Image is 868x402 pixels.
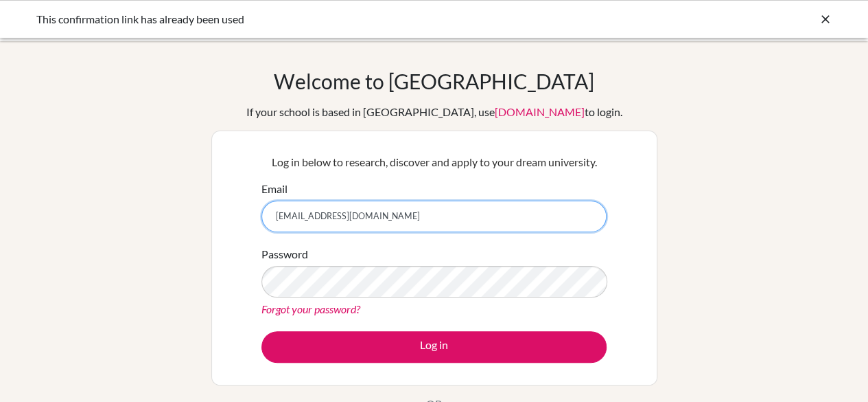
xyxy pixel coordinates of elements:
button: Log in [261,331,607,363]
label: Password [261,246,308,263]
a: [DOMAIN_NAME] [495,105,585,118]
div: This confirmation link has already been used [36,11,626,27]
h1: Welcome to [GEOGRAPHIC_DATA] [274,69,594,93]
label: Email [261,181,288,197]
div: If your school is based in [GEOGRAPHIC_DATA], use to login. [246,104,622,120]
a: Forgot your password? [261,302,360,315]
p: Log in below to research, discover and apply to your dream university. [261,154,607,170]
